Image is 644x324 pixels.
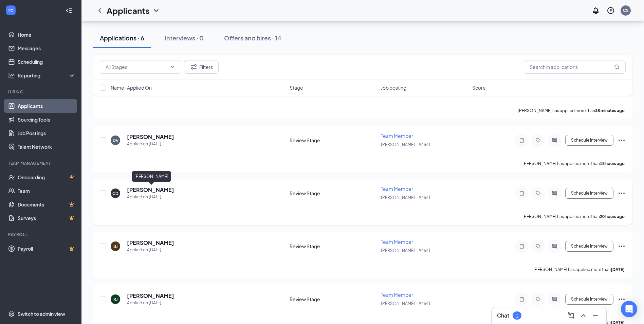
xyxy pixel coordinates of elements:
div: Open Intercom Messenger [621,301,637,317]
div: Review Stage [290,296,377,303]
div: DV [113,138,118,143]
button: Minimize [590,310,601,321]
div: Applied on [DATE] [127,194,174,200]
div: Review Stage [290,137,377,144]
svg: QuestionInfo [607,6,615,15]
svg: ActiveChat [550,191,558,196]
h5: [PERSON_NAME] [127,133,174,141]
h5: [PERSON_NAME] [127,186,174,194]
h5: [PERSON_NAME] [127,292,174,300]
svg: ChevronDown [170,64,176,70]
svg: Note [518,138,526,143]
svg: Tag [534,191,542,196]
div: CS [623,7,629,13]
a: Job Postings [18,126,76,140]
span: Stage [290,84,303,91]
a: DocumentsCrown [18,198,76,211]
span: [PERSON_NAME] - #4641 [381,248,431,253]
span: [PERSON_NAME] - #4641 [381,301,431,306]
span: [PERSON_NAME] - #4641 [381,142,431,147]
div: Review Stage [290,243,377,250]
svg: ActiveChat [550,296,558,302]
b: 38 minutes ago [595,108,625,113]
div: Applied on [DATE] [127,247,174,253]
div: Offers and hires · 14 [224,34,281,42]
a: PayrollCrown [18,242,76,255]
svg: Collapse [66,7,72,14]
button: Schedule Interview [565,294,613,305]
h1: Applicants [107,5,149,16]
b: 20 hours ago [600,214,625,219]
button: Filter Filters [184,60,219,74]
svg: Ellipses [618,136,626,144]
p: [PERSON_NAME] has applied more than . [522,214,626,219]
p: [PERSON_NAME] has applied more than . [518,108,626,113]
div: Reporting [18,72,76,79]
div: CD [112,191,118,196]
span: Job posting [381,84,406,91]
svg: ChevronDown [152,6,160,15]
svg: Tag [534,296,542,302]
span: Name · Applied On [111,84,152,91]
span: Team Member [381,239,413,245]
svg: MagnifyingGlass [614,64,620,70]
svg: ChevronUp [579,311,587,320]
svg: Filter [190,63,198,71]
a: Scheduling [18,55,76,69]
p: [PERSON_NAME] has applied more than . [533,267,626,272]
svg: Note [518,244,526,249]
div: Review Stage [290,190,377,197]
svg: Minimize [591,311,600,320]
a: Applicants [18,99,76,113]
svg: Ellipses [618,189,626,197]
a: Talent Network [18,140,76,154]
svg: ActiveChat [550,138,558,143]
div: 1 [516,313,518,319]
svg: Analysis [8,72,15,79]
svg: Note [518,191,526,196]
a: SurveysCrown [18,211,76,225]
div: Applied on [DATE] [127,141,174,147]
a: Home [18,28,76,41]
svg: WorkstreamLogo [7,7,14,14]
span: [PERSON_NAME] - #4641 [381,195,431,200]
h3: Chat [497,312,509,319]
p: [PERSON_NAME] has applied more than . [522,161,626,166]
svg: ComposeMessage [567,311,575,320]
span: Team Member [381,186,413,192]
b: 18 hours ago [600,161,625,166]
b: [DATE] [611,267,625,272]
div: Payroll [8,232,74,237]
svg: Notifications [592,6,600,15]
svg: Note [518,296,526,302]
svg: Ellipses [618,242,626,250]
button: Schedule Interview [565,135,613,146]
button: Schedule Interview [565,241,613,252]
div: BJ [113,244,118,249]
div: Applications · 6 [100,34,144,42]
svg: Tag [534,244,542,249]
svg: Settings [8,310,15,317]
span: Team Member [381,133,413,139]
h5: [PERSON_NAME] [127,239,174,247]
a: OnboardingCrown [18,170,76,184]
div: [PERSON_NAME] [132,171,171,182]
div: Team Management [8,160,74,166]
span: Score [472,84,486,91]
button: ChevronUp [578,310,589,321]
a: Team [18,184,76,198]
input: Search in applications [524,60,626,74]
span: Team Member [381,292,413,298]
svg: ChevronLeft [96,6,104,15]
input: All Stages [106,63,167,71]
div: Interviews · 0 [165,34,204,42]
div: RJ [113,296,118,302]
div: Hiring [8,89,74,95]
a: Messages [18,41,76,55]
div: Applied on [DATE] [127,300,174,306]
div: Switch to admin view [18,310,65,317]
button: ComposeMessage [566,310,576,321]
a: Sourcing Tools [18,113,76,126]
svg: ActiveChat [550,244,558,249]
